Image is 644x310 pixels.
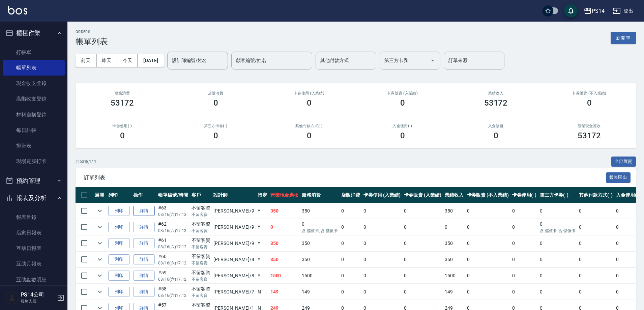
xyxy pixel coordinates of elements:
[300,252,340,267] td: 350
[510,252,538,267] td: 0
[402,252,443,267] td: 0
[192,204,210,212] div: 不留客資
[120,131,125,140] h3: 0
[96,54,117,67] button: 昨天
[3,91,65,107] a: 高階收支登錄
[402,284,443,300] td: 0
[443,235,465,251] td: 350
[192,302,210,309] div: 不留客資
[340,235,362,251] td: 0
[402,203,443,219] td: 0
[443,187,465,203] th: 業績收入
[108,287,130,297] button: 列印
[256,187,269,203] th: 指定
[3,153,65,169] a: 現場電腦打卡
[465,252,510,267] td: 0
[158,292,188,299] p: 08/16 (六) 17:12
[362,284,403,300] td: 0
[340,219,362,235] td: 0
[510,203,538,219] td: 0
[270,124,348,128] h2: 其他付款方式(-)
[3,272,65,287] a: 互助點數明細
[108,271,130,281] button: 列印
[108,222,130,232] button: 列印
[3,60,65,76] a: 帳單列表
[192,221,210,228] div: 不留客資
[95,271,105,281] button: expand row
[564,4,578,18] button: save
[95,222,105,232] button: expand row
[362,219,403,235] td: 0
[364,91,441,95] h2: 卡券販賣 (入業績)
[340,187,362,203] th: 店販消費
[213,98,218,108] h3: 0
[300,203,340,219] td: 350
[577,235,614,251] td: 0
[156,235,190,251] td: #61
[212,235,256,251] td: [PERSON_NAME] /9
[300,219,340,235] td: 0
[3,209,65,225] a: 報表目錄
[269,252,300,267] td: 350
[611,157,636,167] button: 全部展開
[443,219,465,235] td: 0
[3,256,65,272] a: 互助月報表
[111,98,134,108] h3: 53172
[93,187,107,203] th: 展開
[400,98,405,108] h3: 0
[108,254,130,265] button: 列印
[133,238,155,249] a: 詳情
[300,268,340,284] td: 1500
[3,122,65,138] a: 每日結帳
[192,228,210,234] p: 不留客資
[95,238,105,248] button: expand row
[300,284,340,300] td: 149
[443,203,465,219] td: 350
[256,235,269,251] td: Y
[577,203,614,219] td: 0
[340,203,362,219] td: 0
[156,203,190,219] td: #63
[484,98,508,108] h3: 53172
[212,268,256,284] td: [PERSON_NAME] /8
[300,187,340,203] th: 服務消費
[362,203,403,219] td: 0
[614,235,642,251] td: 0
[156,268,190,284] td: #59
[76,37,108,46] h3: 帳單列表
[606,174,631,180] a: 報表匯出
[510,187,538,203] th: 卡券使用(-)
[76,54,96,67] button: 前天
[577,252,614,267] td: 0
[192,244,210,250] p: 不留客資
[192,212,210,218] p: 不留客資
[340,252,362,267] td: 0
[76,159,96,165] p: 共 63 筆, 1 / 1
[606,172,631,183] button: 報表匯出
[510,268,538,284] td: 0
[362,235,403,251] td: 0
[614,203,642,219] td: 0
[402,268,443,284] td: 0
[538,252,578,267] td: 0
[402,219,443,235] td: 0
[212,219,256,235] td: [PERSON_NAME] /9
[108,206,130,216] button: 列印
[540,228,576,234] p: 含 儲值卡, 含 儲值卡
[614,219,642,235] td: 0
[3,107,65,122] a: 材料自購登錄
[457,124,534,128] h2: 入金儲值
[84,124,161,128] h2: 卡券使用(-)
[156,187,190,203] th: 帳單編號/時間
[614,268,642,284] td: 0
[3,24,65,42] button: 櫃檯作業
[256,219,269,235] td: Y
[138,54,164,67] button: [DATE]
[84,174,606,181] span: 訂單列表
[610,5,636,17] button: 登出
[192,285,210,292] div: 不留客資
[158,276,188,282] p: 08/16 (六) 17:12
[538,284,578,300] td: 0
[158,244,188,250] p: 08/16 (六) 17:12
[76,30,108,34] h2: ORDERS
